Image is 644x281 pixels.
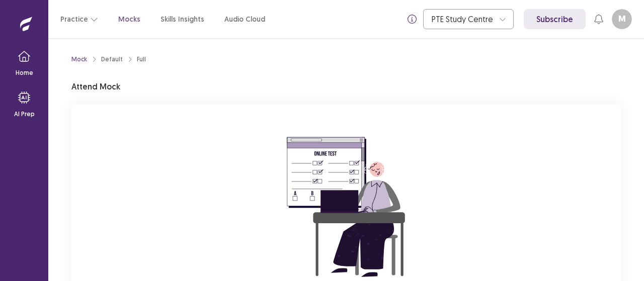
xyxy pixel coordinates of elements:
[16,68,33,77] p: Home
[524,9,586,29] a: Subscribe
[118,14,140,25] a: Mocks
[403,10,421,28] button: info
[160,14,204,25] a: Skills Insights
[71,55,146,64] nav: breadcrumb
[71,55,87,64] a: Mock
[224,14,265,25] a: Audio Cloud
[60,10,98,28] button: Practice
[432,10,494,29] div: PTE Study Centre
[612,9,632,29] button: M
[71,80,120,92] p: Attend Mock
[137,55,146,64] div: Full
[14,110,35,119] p: AI Prep
[101,55,123,64] div: Default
